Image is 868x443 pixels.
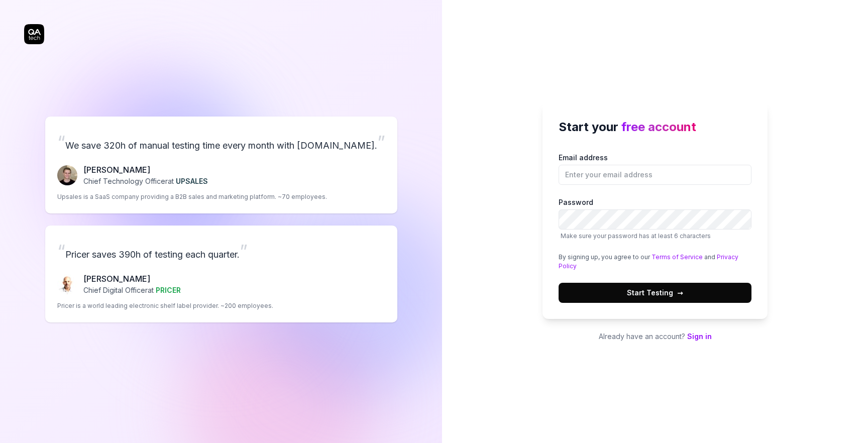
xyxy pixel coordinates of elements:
span: free account [621,120,696,134]
a: “We save 320h of manual testing time every month with [DOMAIN_NAME].”Fredrik Seidl[PERSON_NAME]Ch... [45,117,397,213]
span: Make sure your password has at least 6 characters [561,232,711,240]
button: Start Testing→ [559,283,751,303]
a: Terms of Service [652,253,703,261]
p: [PERSON_NAME] [83,164,208,176]
p: Chief Digital Officer at [83,285,181,295]
div: By signing up, you agree to our and [559,253,751,271]
input: Email address [559,165,751,185]
span: “ [57,131,65,153]
p: Chief Technology Officer at [83,176,208,186]
img: Chris Chalkitis [57,274,77,294]
p: Pricer is a world leading electronic shelf label provider. ~200 employees. [57,301,273,310]
span: → [677,287,683,298]
span: ” [240,240,248,262]
h2: Start your [559,118,751,136]
span: Start Testing [627,287,683,298]
span: ” [377,131,385,153]
a: Sign in [687,332,712,341]
img: Fredrik Seidl [57,165,77,185]
p: Upsales is a SaaS company providing a B2B sales and marketing platform. ~70 employees. [57,192,327,201]
p: [PERSON_NAME] [83,273,181,285]
p: Pricer saves 390h of testing each quarter. [57,238,385,265]
input: PasswordMake sure your password has at least 6 characters [559,209,751,230]
a: Privacy Policy [559,253,738,270]
span: “ [57,240,65,262]
label: Email address [559,152,751,185]
p: Already have an account? [542,331,768,342]
span: UPSALES [176,177,208,185]
span: PRICER [156,286,181,294]
p: We save 320h of manual testing time every month with [DOMAIN_NAME]. [57,129,385,156]
a: “Pricer saves 390h of testing each quarter.”Chris Chalkitis[PERSON_NAME]Chief Digital Officerat P... [45,226,397,322]
label: Password [559,197,751,241]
